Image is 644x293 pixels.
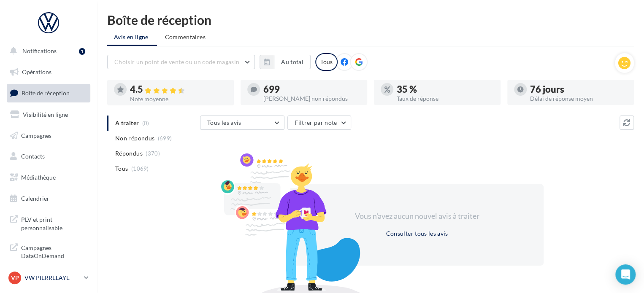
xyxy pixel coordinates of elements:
span: Calendrier [21,195,49,202]
span: Commentaires [165,33,206,41]
span: (1069) [131,165,149,172]
span: Choisir un point de vente ou un code magasin [114,58,239,65]
div: Note moyenne [130,96,227,102]
a: Campagnes DataOnDemand [5,239,92,263]
span: PLV et print personnalisable [21,214,87,232]
button: Au total [260,55,311,69]
a: Campagnes [5,127,92,145]
span: Notifications [22,47,57,54]
span: Campagnes DataOnDemand [21,242,87,260]
a: Opérations [5,63,92,81]
span: Boîte de réception [22,89,70,97]
a: Médiathèque [5,169,92,186]
span: Répondus [115,149,143,158]
span: Campagnes [21,132,51,139]
a: Calendrier [5,190,92,207]
div: Boîte de réception [107,13,634,26]
button: Choisir un point de vente ou un code magasin [107,55,255,69]
p: VW PIERRELAYE [24,274,81,282]
span: Médiathèque [21,174,56,181]
span: Contacts [21,153,45,160]
a: Boîte de réception [5,84,92,102]
div: Taux de réponse [397,96,494,102]
a: PLV et print personnalisable [5,210,92,235]
div: 35 % [397,85,494,94]
div: [PERSON_NAME] non répondus [263,96,360,102]
div: Vous n'avez aucun nouvel avis à traiter [344,211,490,222]
span: (699) [158,135,172,142]
span: Visibilité en ligne [23,111,68,118]
button: Filtrer par note [287,116,351,130]
button: Au total [274,55,311,69]
span: Opérations [22,68,51,75]
span: VP [11,274,19,282]
a: Contacts [5,148,92,165]
div: Tous [315,53,338,71]
div: Délai de réponse moyen [530,96,627,102]
div: Open Intercom Messenger [615,264,636,285]
span: Tous les avis [207,119,241,126]
div: 4.5 [130,85,227,94]
span: (370) [146,150,160,157]
span: Tous [115,164,128,173]
button: Tous les avis [200,116,284,130]
a: VP VW PIERRELAYE [7,270,90,286]
button: Consulter tous les avis [382,228,451,239]
div: 699 [263,85,360,94]
span: Non répondus [115,134,154,142]
div: 1 [79,48,85,55]
div: 76 jours [530,85,627,94]
button: Notifications 1 [5,42,89,60]
a: Visibilité en ligne [5,106,92,124]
